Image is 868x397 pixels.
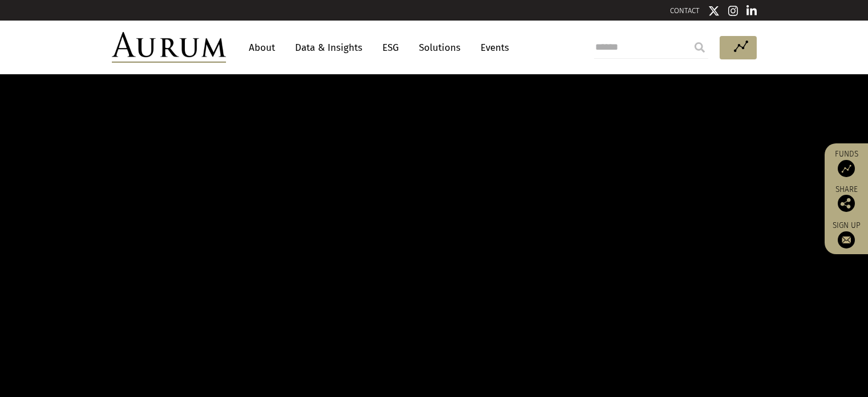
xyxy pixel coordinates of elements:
[830,220,862,248] a: Sign up
[830,186,862,212] div: Share
[243,37,281,58] a: About
[838,231,855,248] img: Sign up to our newsletter
[670,6,700,15] a: CONTACT
[413,37,466,58] a: Solutions
[838,160,855,177] img: Access Funds
[838,195,855,212] img: Share this post
[830,149,862,177] a: Funds
[688,36,711,59] input: Submit
[746,5,757,17] img: Linkedin icon
[708,5,720,17] img: Twitter icon
[728,5,738,17] img: Instagram icon
[112,32,226,63] img: Aurum
[475,37,509,58] a: Events
[289,37,368,58] a: Data & Insights
[377,37,405,58] a: ESG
